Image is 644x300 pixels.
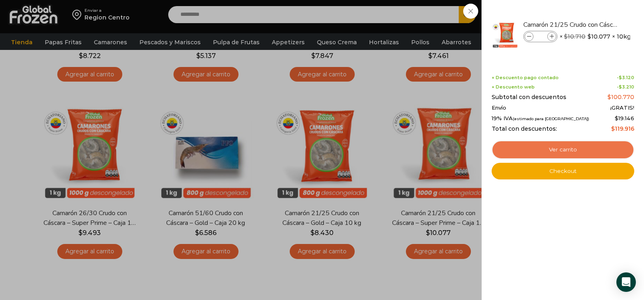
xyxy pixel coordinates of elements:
[564,33,585,40] bdi: 10.710
[534,32,546,41] input: Product quantity
[611,125,615,132] span: $
[492,94,566,101] span: Subtotal con descuentos
[588,32,610,41] bdi: 10.077
[492,84,535,90] span: + Descuento web
[513,117,589,121] small: (estimado para [GEOGRAPHIC_DATA])
[492,115,589,122] span: 19% IVA
[559,31,631,42] span: × × 10kg
[492,75,559,80] span: + Descuento pago contado
[615,115,618,121] span: $
[610,105,634,111] span: ¡GRATIS!
[616,272,636,292] div: Open Intercom Messenger
[617,84,634,90] span: -
[611,125,634,132] bdi: 119.916
[492,163,634,180] a: Checkout
[492,140,634,159] a: Ver carrito
[619,84,622,90] span: $
[588,32,591,41] span: $
[607,93,611,101] span: $
[523,20,620,29] a: Camarón 21/25 Crudo con Cáscara - Super Prime - Caja 10 kg
[619,75,634,80] bdi: 3.120
[615,115,634,121] span: 19.146
[619,84,634,90] bdi: 3.210
[492,105,506,111] span: Envío
[564,33,568,40] span: $
[607,93,634,101] bdi: 100.770
[617,75,634,80] span: -
[492,125,557,132] span: Total con descuentos:
[619,75,622,80] span: $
